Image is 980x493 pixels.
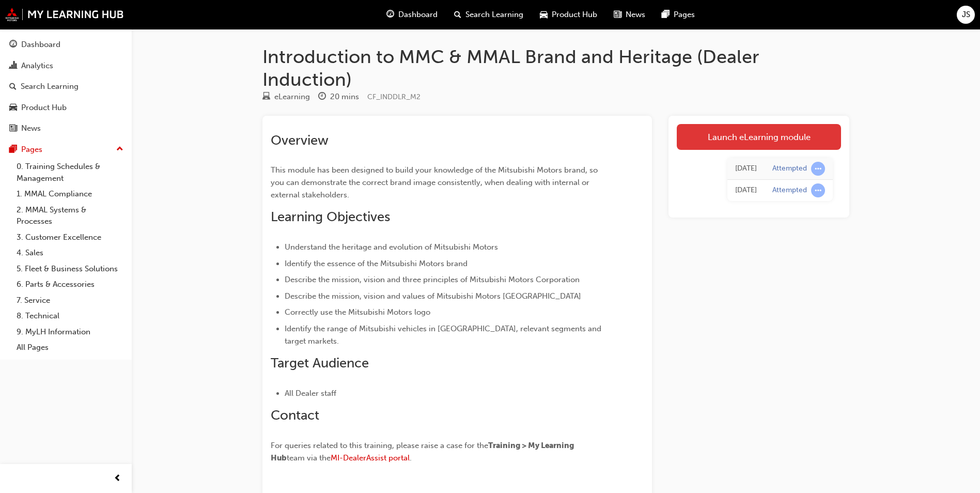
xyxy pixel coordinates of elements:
span: . [410,453,412,463]
span: pages-icon [662,8,670,21]
button: Pages [4,140,128,159]
span: Learning resource code [367,93,421,101]
a: 6. Parts & Accessories [12,276,128,292]
a: Search Learning [4,77,128,96]
span: Dashboard [398,9,438,21]
div: Search Learning [21,81,79,93]
a: 1. MMAL Compliance [12,186,128,202]
span: learningRecordVerb_ATTEMPT-icon [811,162,825,176]
img: mmal [5,8,124,21]
div: Pages [21,144,42,156]
span: JS [962,9,970,21]
span: car-icon [9,103,17,113]
a: MI-DealerAssist portal [331,453,410,463]
div: 20 mins [330,91,359,103]
a: 3. Customer Excellence [12,229,128,245]
span: pages-icon [9,145,17,155]
span: learningRecordVerb_ATTEMPT-icon [811,183,825,197]
span: Correctly use the Mitsubishi Motors logo [285,307,430,317]
div: Mon Aug 18 2025 17:25:16 GMT+0930 (Australian Central Standard Time) [735,163,757,175]
a: Analytics [4,56,128,75]
div: Mon Jun 24 2024 16:04:40 GMT+0930 (Australian Central Standard Time) [735,184,757,196]
a: search-iconSearch Learning [446,4,532,25]
div: Type [262,90,310,103]
span: prev-icon [114,472,121,485]
span: Training > My Learning Hub [271,441,575,463]
span: up-icon [116,143,123,156]
span: clock-icon [318,93,326,102]
a: 2. MMAL Systems & Processes [12,202,128,229]
a: 5. Fleet & Business Solutions [12,261,128,277]
div: eLearning [274,91,310,103]
button: JS [957,6,975,24]
div: Duration [318,90,359,103]
a: 7. Service [12,292,128,309]
span: Understand the heritage and evolution of Mitsubishi Motors [285,242,498,252]
span: car-icon [540,8,548,21]
a: 0. Training Schedules & Management [12,159,128,186]
span: Identify the essence of the Mitsubishi Motors brand [285,259,468,268]
a: pages-iconPages [654,4,703,25]
a: All Pages [12,340,128,356]
a: News [4,119,128,138]
span: team via the [287,453,331,463]
a: guage-iconDashboard [378,4,446,25]
a: news-iconNews [605,4,654,25]
span: News [626,9,645,21]
a: 9. MyLH Information [12,324,128,340]
a: Launch eLearning module [677,124,841,150]
button: DashboardAnalyticsSearch LearningProduct HubNews [4,33,128,140]
span: Learning Objectives [271,209,390,225]
div: News [21,122,41,134]
div: Analytics [21,60,53,72]
a: Dashboard [4,35,128,54]
span: Search Learning [465,9,523,21]
a: car-iconProduct Hub [532,4,605,25]
span: Identify the range of Mitsubishi vehicles in [GEOGRAPHIC_DATA], relevant segments and target mark... [285,324,603,346]
h1: Introduction to MMC & MMAL Brand and Heritage (Dealer Induction) [262,45,849,90]
span: Describe the mission, vision and values of Mitsubishi Motors [GEOGRAPHIC_DATA] [285,291,581,301]
div: Attempted [772,186,807,195]
span: search-icon [9,82,17,91]
span: Contact [271,407,319,423]
span: guage-icon [9,40,17,50]
span: news-icon [614,8,621,21]
span: Overview [271,132,329,148]
div: Product Hub [21,102,67,114]
div: Attempted [772,164,807,174]
span: This module has been designed to build your knowledge of the Mitsubishi Motors brand, so you can ... [271,165,600,199]
a: 8. Technical [12,308,128,324]
span: All Dealer staff [285,389,336,398]
span: search-icon [454,8,461,21]
a: 4. Sales [12,245,128,261]
span: chart-icon [9,61,17,71]
span: Target Audience [271,355,369,371]
a: Product Hub [4,98,128,117]
span: guage-icon [386,8,394,21]
div: Dashboard [21,39,60,51]
span: Product Hub [552,9,597,21]
span: For queries related to this training, please raise a case for the [271,441,488,450]
span: Describe the mission, vision and three principles of Mitsubishi Motors Corporation [285,275,580,284]
span: learningResourceType_ELEARNING-icon [262,93,270,102]
span: Pages [674,9,695,21]
span: news-icon [9,124,17,133]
